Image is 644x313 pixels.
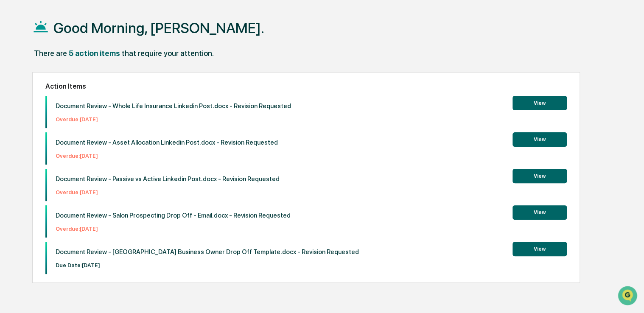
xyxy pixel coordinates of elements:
[29,73,107,80] div: We're available if you need us!
[8,18,154,31] p: How can we help?
[512,171,567,179] a: View
[5,103,58,119] a: 🖐️Preclearance
[512,135,567,143] a: View
[17,123,53,131] span: Data Lookup
[56,175,280,183] p: Document Review - Passive vs Active Linkedin Post.docx - Revision Requested
[62,108,68,115] div: 🗄️
[512,208,567,216] a: View
[56,116,291,123] p: Overdue: [DATE]
[512,244,567,252] a: View
[512,132,567,147] button: View
[8,65,24,80] img: 1746055101610-c473b297-6a78-478c-a979-82029cc54cd1
[56,102,291,110] p: Document Review - Whole Life Insurance Linkedin Post.docx - Revision Requested
[69,49,120,58] div: 5 action items
[56,153,278,159] p: Overdue: [DATE]
[70,107,105,115] span: Attestations
[56,262,359,268] p: Due Date: [DATE]
[512,98,567,106] a: View
[53,20,264,36] h1: Good Morning, [PERSON_NAME].
[8,124,15,131] div: 🔎
[56,226,291,232] p: Overdue: [DATE]
[56,212,291,219] p: Document Review - Salon Prospecting Drop Off - Email.docx - Revision Requested
[17,107,55,115] span: Preclearance
[60,143,103,150] a: Powered byPylon
[512,242,567,256] button: View
[34,49,67,58] div: There are
[56,248,359,256] p: Document Review - [GEOGRAPHIC_DATA] Business Owner Drop Off Template.docx - Revision Requested
[56,189,280,196] p: Overdue: [DATE]
[512,169,567,183] button: View
[512,205,567,220] button: View
[122,49,214,58] div: that require your attention.
[58,103,109,119] a: 🗄️Attestations
[45,82,567,90] h2: Action Items
[617,285,640,308] iframe: Open customer support
[84,144,103,150] span: Pylon
[8,108,15,115] div: 🖐️
[29,65,139,73] div: Start new chat
[512,96,567,110] button: View
[5,120,57,135] a: 🔎Data Lookup
[22,39,140,48] input: Clear
[144,67,154,78] button: Start new chat
[56,139,278,146] p: Document Review - Asset Allocation Linkedin Post.docx - Revision Requested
